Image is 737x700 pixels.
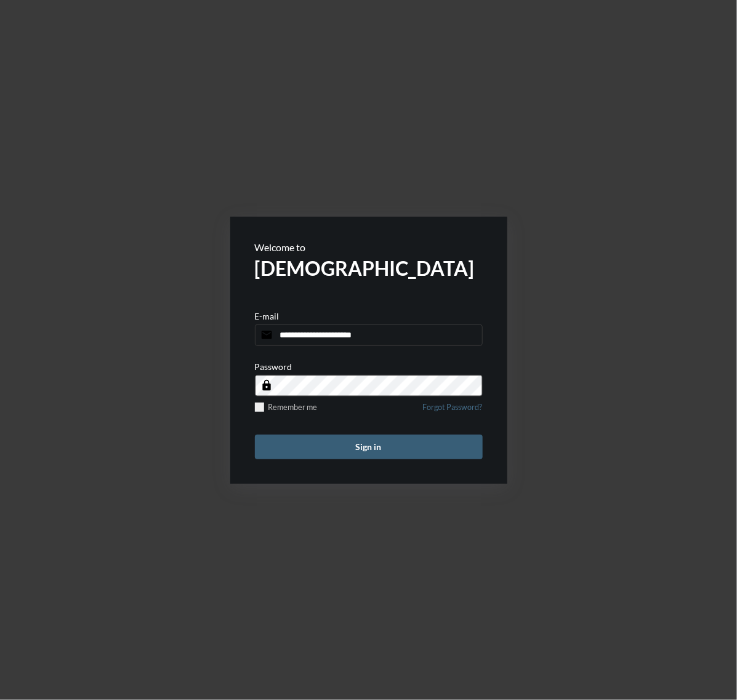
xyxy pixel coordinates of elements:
p: E-mail [255,311,280,321]
a: Forgot Password? [423,403,483,419]
p: Welcome to [255,241,483,253]
button: Sign in [255,435,483,459]
h2: [DEMOGRAPHIC_DATA] [255,256,483,280]
label: Remember me [255,403,318,412]
p: Password [255,361,292,372]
